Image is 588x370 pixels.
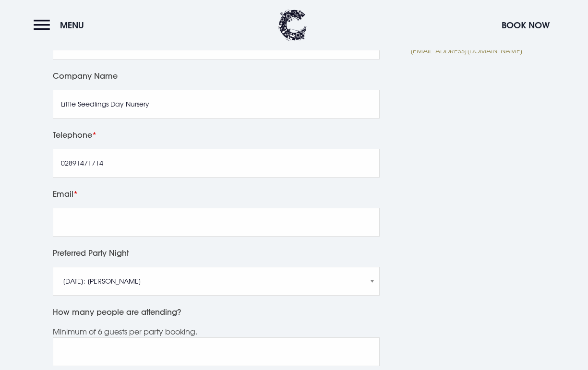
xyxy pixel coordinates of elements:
button: Menu [34,15,89,36]
label: Preferred Party Night [53,246,380,260]
button: Book Now [497,15,554,36]
label: Email [53,187,380,201]
span: Menu [60,20,84,31]
a: [EMAIL_ADDRESS][DOMAIN_NAME] [410,46,541,56]
label: How many people are attending? [53,305,380,319]
img: Clandeboye Lodge [278,10,307,41]
label: Company Name [53,69,380,83]
div: Minimum of 6 guests per party booking. [53,326,380,337]
label: Telephone [53,128,380,142]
